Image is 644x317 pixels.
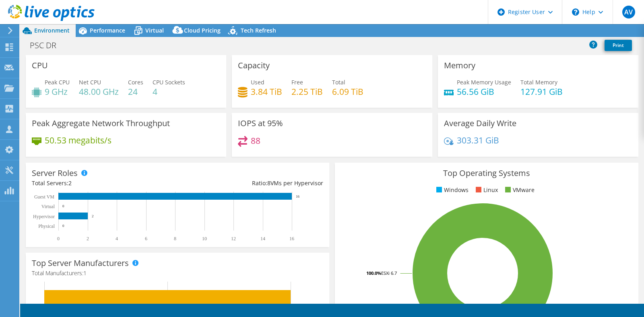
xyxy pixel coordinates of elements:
[45,136,111,145] h4: 50.53 megabits/s
[32,259,129,268] h3: Top Server Manufacturers
[457,78,511,86] span: Peak Memory Usage
[503,186,535,194] li: VMware
[251,78,264,86] span: Used
[291,87,323,96] h4: 2.25 TiB
[332,87,363,96] h4: 6.09 TiB
[32,169,78,178] h3: Server Roles
[128,87,143,96] h4: 24
[520,87,563,96] h4: 127.91 GiB
[32,269,323,278] h4: Total Manufacturers:
[45,78,70,86] span: Peak CPU
[38,223,55,229] text: Physical
[291,78,303,86] span: Free
[366,270,381,276] tspan: 100.0%
[260,236,265,241] text: 14
[34,194,54,200] text: Guest VM
[520,78,557,86] span: Total Memory
[62,204,64,208] text: 0
[145,27,164,34] span: Virtual
[41,204,55,209] text: Virtual
[457,136,499,145] h4: 303.31 GiB
[231,236,236,241] text: 12
[267,179,270,187] span: 8
[241,27,276,34] span: Tech Refresh
[296,194,300,198] text: 16
[83,269,87,277] span: 1
[153,87,185,96] h4: 4
[62,224,64,228] text: 0
[332,78,345,86] span: Total
[128,78,143,86] span: Cores
[202,236,207,241] text: 10
[33,214,55,219] text: Hypervisor
[434,186,469,194] li: Windows
[178,179,323,188] div: Ratio: VMs per Hypervisor
[68,179,72,187] span: 2
[153,78,185,86] span: CPU Sockets
[34,27,70,34] span: Environment
[238,119,283,128] h3: IOPS at 95%
[79,87,119,96] h4: 48.00 GHz
[238,61,270,70] h3: Capacity
[444,119,516,128] h3: Average Daily Write
[251,136,260,145] h4: 88
[474,186,498,194] li: Linux
[79,78,101,86] span: Net CPU
[92,214,94,218] text: 2
[184,27,221,34] span: Cloud Pricing
[45,87,70,96] h4: 9 GHz
[605,40,632,51] a: Print
[87,236,89,241] text: 2
[289,236,294,241] text: 16
[90,27,125,34] span: Performance
[622,6,635,18] span: AV
[32,61,48,70] h3: CPU
[572,8,579,16] svg: \n
[457,87,511,96] h4: 56.56 GiB
[116,236,118,241] text: 4
[381,270,397,276] tspan: ESXi 6.7
[32,119,170,128] h3: Peak Aggregate Network Throughput
[444,61,475,70] h3: Memory
[251,87,282,96] h4: 3.84 TiB
[26,41,69,50] h1: PSC DR
[174,236,176,241] text: 8
[341,169,632,178] h3: Top Operating Systems
[145,236,147,241] text: 6
[32,179,178,188] div: Total Servers:
[57,236,60,241] text: 0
